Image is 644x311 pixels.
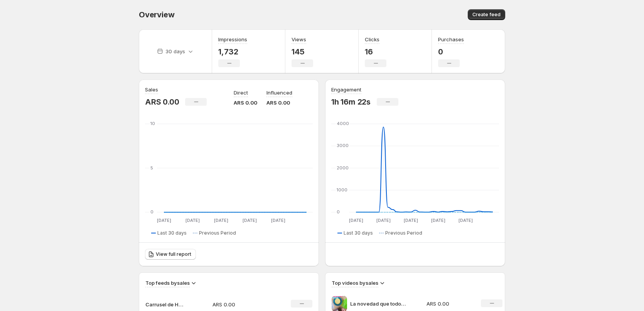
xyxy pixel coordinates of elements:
[337,121,349,126] text: 4000
[218,35,247,43] h3: Impressions
[271,218,285,223] text: [DATE]
[234,89,248,96] p: Direct
[199,230,236,236] span: Previous Period
[266,89,292,96] p: Influenced
[337,209,340,215] text: 0
[331,86,361,93] h3: Engagement
[185,218,200,223] text: [DATE]
[145,249,196,260] a: View full report
[344,230,373,236] span: Last 30 days
[139,10,174,19] span: Overview
[157,230,187,236] span: Last 30 days
[234,99,257,106] p: ARS 0.00
[438,47,464,56] p: 0
[292,47,313,56] p: 145
[472,12,501,18] span: Create feed
[365,47,386,56] p: 16
[145,97,179,106] p: ARS 0.00
[376,218,391,223] text: [DATE]
[337,187,347,193] text: 1000
[157,218,171,223] text: [DATE]
[365,35,379,43] h3: Clicks
[349,218,363,223] text: [DATE]
[145,279,190,287] h3: Top feeds by sales
[150,165,153,171] text: 5
[468,9,505,20] button: Create feed
[350,300,408,308] p: La novedad que todos quieren conocer La Fbrica de Cermica de elmundodejuliana_ok lleg a Monococo ...
[459,218,473,223] text: [DATE]
[438,35,464,43] h3: Purchases
[243,218,257,223] text: [DATE]
[337,143,349,148] text: 3000
[385,230,422,236] span: Previous Period
[431,218,445,223] text: [DATE]
[214,218,228,223] text: [DATE]
[332,279,378,287] h3: Top videos by sales
[145,301,184,308] p: Carrusel de Home
[218,47,247,56] p: 1,732
[150,121,155,126] text: 10
[212,301,267,308] p: ARS 0.00
[156,251,191,257] span: View full report
[165,47,185,55] p: 30 days
[292,35,306,43] h3: Views
[266,99,292,106] p: ARS 0.00
[404,218,418,223] text: [DATE]
[145,86,158,93] h3: Sales
[150,209,153,215] text: 0
[337,165,349,171] text: 2000
[427,300,472,308] p: ARS 0.00
[331,97,371,106] p: 1h 16m 22s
